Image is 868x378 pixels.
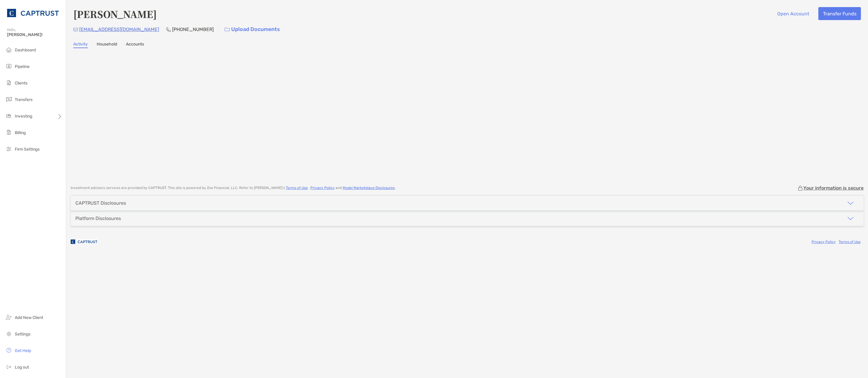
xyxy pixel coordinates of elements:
div: Platform Disclosures [75,216,121,221]
a: Upload Documents [221,23,284,36]
img: get-help icon [5,347,12,354]
img: pipeline icon [5,63,12,70]
img: firm-settings icon [5,145,12,152]
img: billing icon [5,129,12,136]
span: Dashboard [15,48,36,53]
a: Terms of Use [839,240,861,244]
span: Pipeline [15,64,30,69]
button: Open Account [773,7,814,20]
img: transfers icon [5,96,12,103]
button: Transfer Funds [818,7,861,20]
span: Firm Settings [15,147,40,152]
span: Settings [15,332,30,337]
a: Household [97,42,117,48]
img: Email Icon [73,28,78,31]
a: Activity [73,42,88,48]
a: Privacy Policy [812,240,836,244]
span: [PERSON_NAME]! [7,32,62,37]
p: [PHONE_NUMBER] [172,26,214,33]
img: CAPTRUST Logo [7,2,59,24]
img: investing icon [5,112,12,119]
span: Add New Client [15,315,43,320]
img: Phone Icon [166,27,171,32]
img: dashboard icon [5,46,12,53]
span: Clients [15,81,27,86]
img: icon arrow [847,215,854,222]
a: Terms of Use [286,186,308,190]
span: Billing [15,130,26,135]
a: Accounts [126,42,144,48]
span: Investing [15,114,32,119]
span: Transfers [15,97,33,102]
img: settings icon [5,330,12,337]
img: clients icon [5,79,12,86]
img: logout icon [5,363,12,370]
p: Investment advisory services are provided by CAPTRUST . This site is powered by Zoe Financial, LL... [71,186,396,190]
span: Get Help [15,348,31,353]
img: icon arrow [847,200,854,207]
span: Log out [15,365,29,370]
a: Model Marketplace Disclosures [343,186,395,190]
p: Your information is secure [803,185,864,191]
img: company logo [71,235,97,248]
h4: [PERSON_NAME] [73,7,157,21]
p: [EMAIL_ADDRESS][DOMAIN_NAME] [79,26,159,33]
img: button icon [225,27,230,32]
img: add_new_client icon [5,314,12,321]
div: CAPTRUST Disclosures [75,200,126,206]
a: Privacy Policy [310,186,335,190]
